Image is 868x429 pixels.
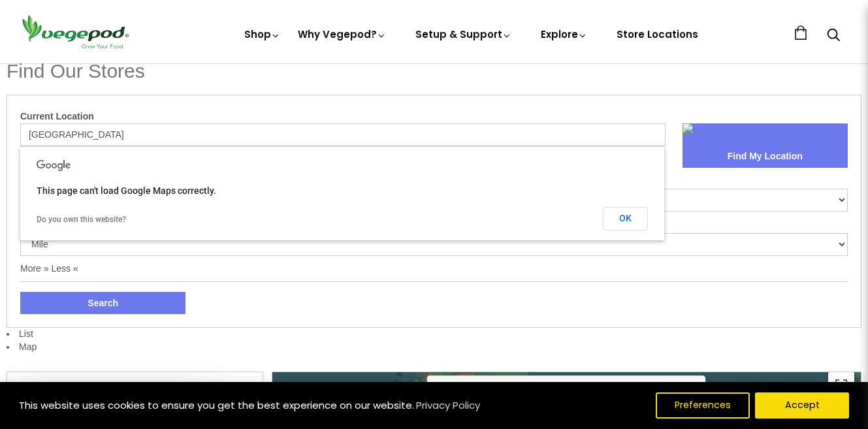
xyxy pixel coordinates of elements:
[37,185,216,196] span: This page can't load Google Maps correctly.
[683,146,848,168] button: Find My Location
[20,263,49,274] a: More »
[20,110,848,123] label: Current Location
[16,13,134,50] img: Vegepod
[20,123,666,146] input: Enter a location
[414,394,482,417] a: Privacy Policy (opens in a new tab)
[19,398,414,412] span: This website uses cookies to ensure you get the best experience on our website.
[7,85,861,341] li: List
[37,215,126,224] a: Do you own this website?
[541,27,588,41] a: Explore
[683,123,693,134] img: sca.location-find-location.png
[298,27,387,41] a: Why Vegepod?
[415,27,512,41] a: Setup & Support
[7,57,861,85] h1: Find Our Stores
[656,392,750,419] button: Preferences
[37,379,212,392] div: [PERSON_NAME][GEOGRAPHIC_DATA]
[603,207,648,230] button: OK
[7,341,861,354] li: Map
[51,263,78,274] a: Less «
[20,292,185,314] button: Search
[617,27,698,41] a: Store Locations
[244,27,281,41] a: Shop
[828,372,854,398] button: Toggle fullscreen view
[755,392,849,419] button: Accept
[827,29,840,43] a: Search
